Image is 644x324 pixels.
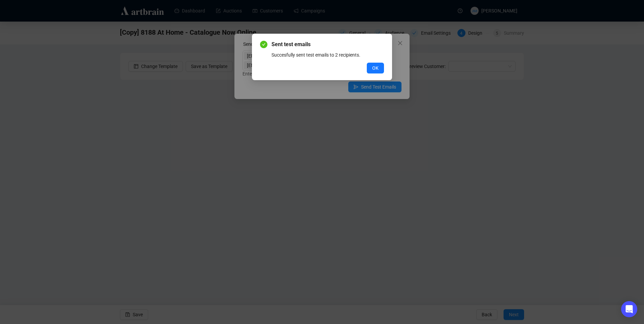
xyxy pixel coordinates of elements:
div: Open Intercom Messenger [621,301,637,317]
span: check-circle [260,41,267,48]
div: Succesfully sent test emails to 2 recipients. [271,51,384,59]
button: OK [367,63,384,73]
span: Sent test emails [271,40,384,48]
span: OK [372,64,379,72]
